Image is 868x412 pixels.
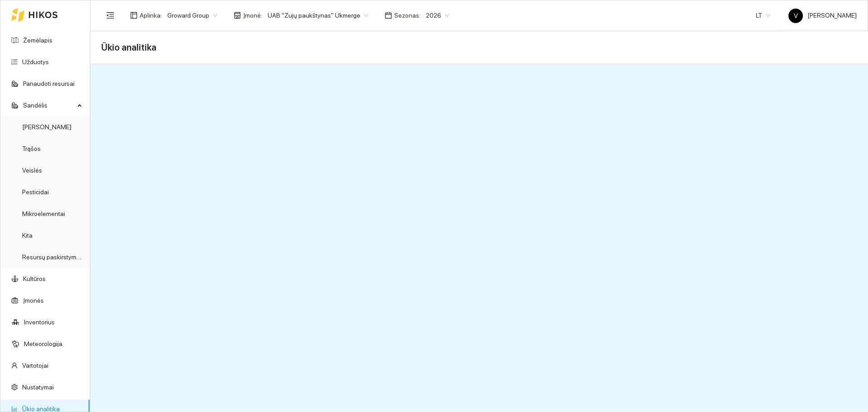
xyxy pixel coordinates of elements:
a: Mikroelementai [22,210,65,217]
a: Nustatymai [22,384,54,391]
a: Vartotojai [22,362,48,369]
a: Veislės [22,167,42,174]
span: Įmonė : [243,10,262,20]
a: Trąšos [22,145,41,152]
span: Sandėlis [23,96,75,114]
a: Kita [22,232,33,239]
span: V [794,9,798,23]
a: Kultūros [23,275,46,282]
a: Panaudoti resursai [23,80,75,87]
span: calendar [385,12,392,19]
a: Meteorologija [24,340,62,347]
a: Užduotys [22,58,49,66]
span: Aplinka : [140,10,162,20]
span: menu-fold [106,11,114,19]
span: Ūkio analitika [101,40,156,55]
span: Sezonas : [394,10,420,20]
a: Pesticidai [22,188,49,196]
a: [PERSON_NAME] [22,123,71,131]
span: 2026 [426,9,449,22]
span: layout [130,12,137,19]
span: [PERSON_NAME] [788,12,857,19]
span: LT [756,9,770,22]
span: UAB "Zujų paukštynas" Ukmerge [268,9,368,22]
a: Žemėlapis [23,37,52,44]
a: Inventorius [24,318,55,326]
a: Įmonės [23,297,44,304]
span: shop [234,12,241,19]
a: Resursų paskirstymas [22,253,83,261]
span: Groward Group [167,9,217,22]
button: menu-fold [101,6,119,24]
